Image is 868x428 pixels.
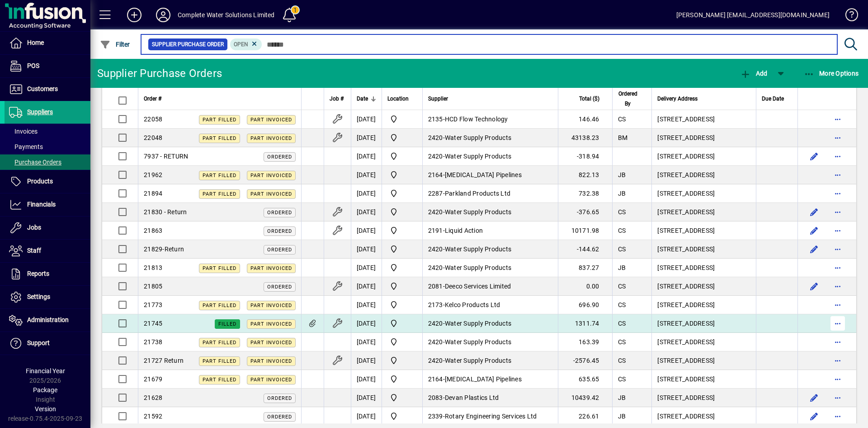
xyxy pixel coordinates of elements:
[445,283,511,290] span: Deeco Services Limited
[267,284,292,290] span: Ordered
[651,110,756,129] td: [STREET_ADDRESS]
[144,394,162,401] span: 21628
[35,405,56,413] span: Version
[618,394,626,401] span: JB
[5,286,90,308] a: Settings
[387,392,417,403] span: Motueka
[676,8,830,22] div: [PERSON_NAME] [EMAIL_ADDRESS][DOMAIN_NAME]
[428,190,443,197] span: 2287
[27,316,69,323] span: Administration
[428,153,443,160] span: 2420
[445,375,522,383] span: [MEDICAL_DATA] Pipelines
[830,205,845,219] button: More options
[428,208,443,216] span: 2420
[558,389,612,407] td: 10439.42
[387,337,417,347] span: Motueka
[27,270,49,277] span: Reports
[387,318,417,329] span: Motueka
[178,8,275,22] div: Complete Water Solutions Limited
[27,339,50,346] span: Support
[144,94,161,104] span: Order #
[445,227,483,234] span: Liquid Action
[651,314,756,333] td: [STREET_ADDRESS]
[618,301,626,308] span: CS
[558,221,612,240] td: 10171.98
[144,338,162,346] span: 21738
[27,201,56,208] span: Financials
[267,210,292,216] span: Ordered
[351,296,382,314] td: [DATE]
[830,372,845,386] button: More options
[651,240,756,259] td: [STREET_ADDRESS]
[9,159,61,166] span: Purchase Orders
[97,66,222,81] div: Supplier Purchase Orders
[250,265,292,271] span: Part Invoiced
[218,321,236,327] span: Filled
[144,245,184,253] span: 21829-Return
[203,340,236,346] span: Part Filled
[651,296,756,314] td: [STREET_ADDRESS]
[203,265,236,271] span: Part Filled
[357,94,368,104] span: Date
[830,168,845,182] button: More options
[351,110,382,129] td: [DATE]
[33,386,57,394] span: Package
[144,171,162,178] span: 21962
[387,299,417,310] span: Motueka
[234,41,248,48] span: Open
[422,277,558,296] td: -
[387,225,417,236] span: Motueka
[830,298,845,312] button: More options
[445,190,510,197] span: Parkland Products Ltd
[387,262,417,273] span: Motueka
[428,245,443,253] span: 2420
[351,259,382,277] td: [DATE]
[830,353,845,368] button: More options
[428,375,443,383] span: 2164
[618,89,638,109] span: Ordered By
[762,94,784,104] span: Due Date
[27,85,58,92] span: Customers
[5,216,90,239] a: Jobs
[428,227,443,234] span: 2191
[250,135,292,141] span: Part Invoiced
[651,351,756,370] td: [STREET_ADDRESS]
[351,333,382,351] td: [DATE]
[428,94,448,104] span: Supplier
[203,358,236,364] span: Part Filled
[387,374,417,385] span: Motueka
[422,221,558,240] td: -
[618,320,626,327] span: CS
[357,94,376,104] div: Date
[830,316,845,331] button: More options
[618,413,626,420] span: JB
[5,309,90,332] a: Administration
[830,149,845,164] button: More options
[422,407,558,426] td: -
[618,264,626,271] span: JB
[428,134,443,141] span: 2420
[5,55,90,77] a: POS
[651,370,756,389] td: [STREET_ADDRESS]
[558,314,612,333] td: 1311.74
[27,224,41,231] span: Jobs
[558,333,612,351] td: 163.39
[267,154,292,160] span: Ordered
[445,115,508,123] span: HCD Flow Technology
[445,171,522,178] span: [MEDICAL_DATA] Pipelines
[618,134,628,141] span: BM
[351,166,382,184] td: [DATE]
[144,375,162,383] span: 21679
[351,407,382,426] td: [DATE]
[738,65,769,82] button: Add
[445,264,511,271] span: Water Supply Products
[351,351,382,370] td: [DATE]
[618,357,626,364] span: CS
[445,413,537,420] span: Rotary Engineering Services Ltd
[203,377,236,383] span: Part Filled
[651,389,756,407] td: [STREET_ADDRESS]
[651,259,756,277] td: [STREET_ADDRESS]
[9,143,43,150] span: Payments
[267,247,292,253] span: Ordered
[144,94,296,104] div: Order #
